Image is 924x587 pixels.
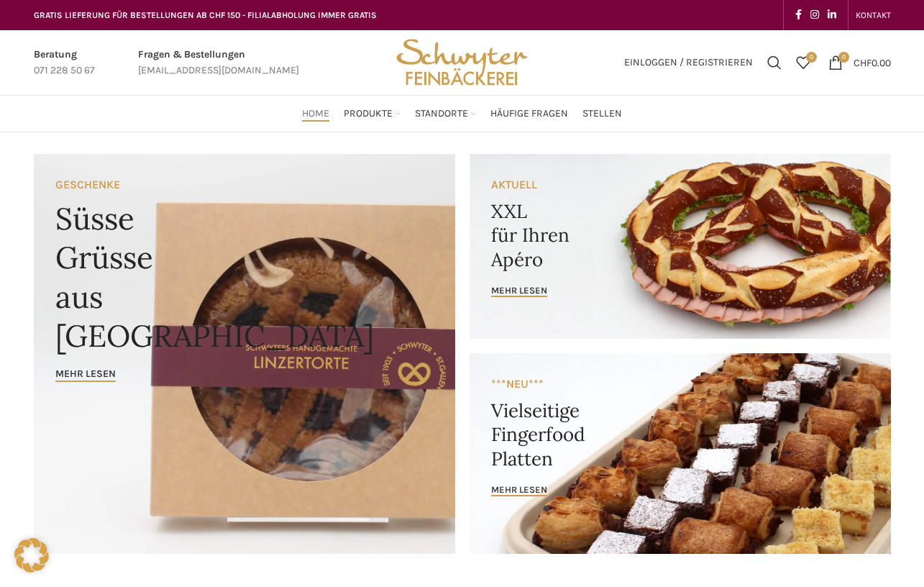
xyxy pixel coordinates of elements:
[27,99,898,128] div: Main navigation
[344,107,393,121] span: Produkte
[582,99,622,128] a: Stellen
[34,10,377,20] span: GRATIS LIEFERUNG FÜR BESTELLUNGEN AB CHF 150 - FILIALABHOLUNG IMMER GRATIS
[624,58,753,68] span: Einloggen / Registrieren
[34,47,95,79] a: Infobox link
[854,56,891,68] bdi: 0.00
[791,5,806,25] a: Facebook social link
[854,56,872,68] span: CHF
[848,1,898,29] div: Secondary navigation
[470,154,891,339] a: Banner link
[582,107,622,121] span: Stellen
[760,48,789,77] a: Suchen
[415,99,476,128] a: Standorte
[34,154,455,554] a: Banner link
[806,5,823,25] a: Instagram social link
[302,99,329,128] a: Home
[302,107,329,121] span: Home
[838,52,849,63] span: 0
[391,30,532,95] img: Bäckerei Schwyter
[391,55,532,68] a: Site logo
[806,52,817,63] span: 0
[856,10,891,20] span: KONTAKT
[470,353,891,554] a: Banner link
[490,99,568,128] a: Häufige Fragen
[138,47,299,79] a: Infobox link
[415,107,468,121] span: Standorte
[490,107,568,121] span: Häufige Fragen
[789,48,818,77] div: Meine Wunschliste
[789,48,818,77] a: 0
[617,48,760,77] a: Einloggen / Registrieren
[823,5,841,25] a: Linkedin social link
[821,48,898,77] a: 0 CHF0.00
[344,99,401,128] a: Produkte
[856,1,891,29] a: KONTAKT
